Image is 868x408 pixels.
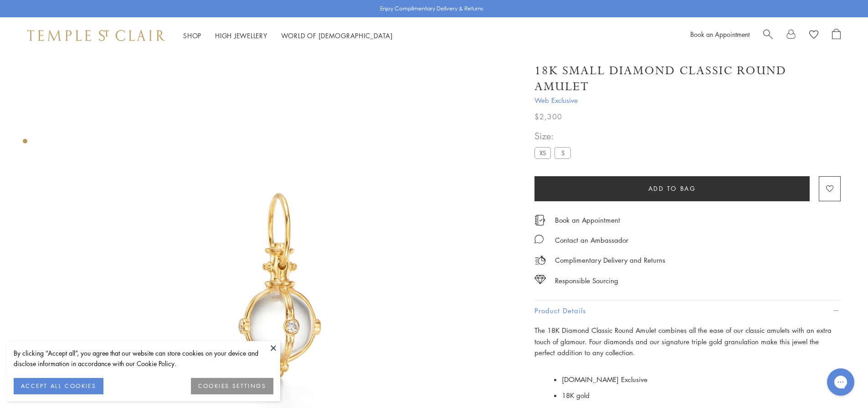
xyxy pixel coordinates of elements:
p: Complimentary Delivery and Returns [555,255,665,266]
a: Book an Appointment [555,215,620,225]
img: icon_delivery.svg [534,255,546,266]
p: Enjoy Complimentary Delivery & Returns [380,4,483,13]
span: [DOMAIN_NAME] Exclusive [562,375,647,384]
h1: 18K Small Diamond Classic Round Amulet [534,63,841,95]
button: Product Details [534,301,841,321]
span: 18K gold [562,391,590,400]
div: Product gallery navigation [23,137,27,151]
button: Add to bag [534,176,810,201]
iframe: Gorgias live chat messenger [822,365,859,399]
a: World of [DEMOGRAPHIC_DATA]World of [DEMOGRAPHIC_DATA] [281,31,393,40]
span: Size: [534,128,575,143]
button: ACCEPT ALL COOKIES [14,378,103,394]
a: Open Shopping Bag [832,29,841,42]
a: Search [763,29,773,42]
button: COOKIES SETTINGS [191,378,273,394]
a: View Wishlist [809,29,818,42]
span: Web Exclusive [534,95,841,106]
div: Responsible Sourcing [555,275,618,286]
img: Temple St. Clair [27,30,165,41]
img: MessageIcon-01_2.svg [534,235,544,244]
span: $2,300 [534,111,562,122]
a: ShopShop [183,31,201,40]
div: By clicking “Accept all”, you agree that our website can store cookies on your device and disclos... [14,348,273,369]
img: icon_sourcing.svg [534,275,546,284]
a: Book an Appointment [690,30,750,39]
p: The 18K Diamond Classic Round Amulet combines all the ease of our classic amulets with an extra t... [534,325,841,358]
a: High JewelleryHigh Jewellery [215,31,267,40]
div: Contact an Ambassador [555,235,628,246]
label: S [555,147,571,158]
img: icon_appointment.svg [534,215,545,225]
span: Add to bag [648,184,696,194]
label: XS [534,147,551,158]
nav: Main navigation [183,30,393,41]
